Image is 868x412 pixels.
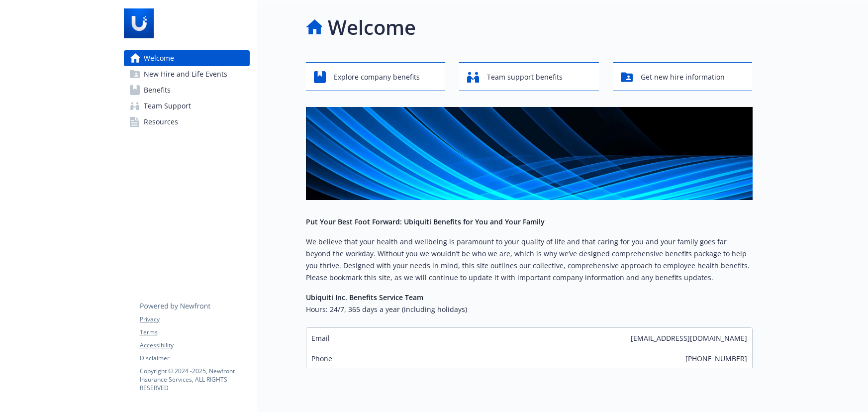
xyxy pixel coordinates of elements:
[124,114,250,130] a: Resources
[306,217,545,226] strong: Put Your Best Foot Forward: Ubiquiti Benefits for You and Your Family
[306,293,423,302] strong: Ubiquiti Inc. Benefits Service Team
[124,50,250,66] a: Welcome
[144,98,191,114] span: Team Support
[311,333,330,343] span: Email
[328,12,416,42] h1: Welcome
[144,82,171,98] span: Benefits
[459,62,599,91] button: Team support benefits
[124,66,250,82] a: New Hire and Life Events
[140,315,249,324] a: Privacy
[140,328,249,337] a: Terms
[306,62,446,91] button: Explore company benefits
[306,107,753,200] img: overview page banner
[613,62,753,91] button: Get new hire information
[124,82,250,98] a: Benefits
[311,353,332,364] span: Phone
[140,354,249,363] a: Disclaimer
[631,333,747,343] span: [EMAIL_ADDRESS][DOMAIN_NAME]
[641,68,725,87] span: Get new hire information
[140,341,249,350] a: Accessibility
[144,66,227,82] span: New Hire and Life Events
[140,367,249,392] p: Copyright © 2024 - 2025 , Newfront Insurance Services, ALL RIGHTS RESERVED
[487,68,563,87] span: Team support benefits
[144,114,178,130] span: Resources
[306,236,753,284] p: We believe that your health and wellbeing is paramount to your quality of life and that caring fo...
[144,50,174,66] span: Welcome
[685,353,747,364] span: [PHONE_NUMBER]
[334,68,420,87] span: Explore company benefits
[124,98,250,114] a: Team Support
[306,304,753,315] h6: Hours: 24/7, 365 days a year (including holidays)​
